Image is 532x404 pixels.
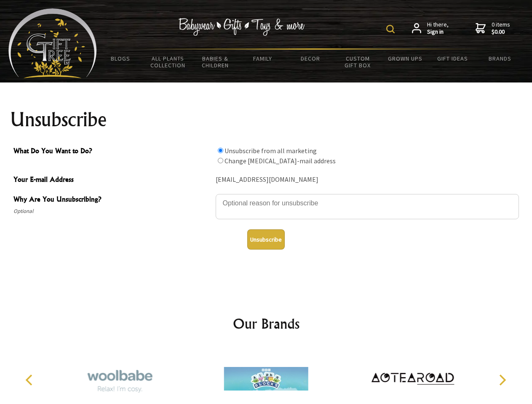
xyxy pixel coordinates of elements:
label: Unsubscribe from all marketing [225,146,317,155]
strong: $0.00 [492,28,510,36]
a: 0 items$0.00 [476,21,510,36]
input: What Do You Want to Do? [218,158,223,163]
span: Optional [13,206,211,216]
button: Next [493,371,511,389]
span: Why Are You Unsubscribing? [13,194,211,206]
a: Gift Ideas [429,50,476,67]
a: All Plants Collection [144,50,192,74]
span: Hi there, [427,21,449,36]
a: Custom Gift Box [334,50,382,74]
h2: Our Brands [17,314,516,334]
a: Grown Ups [381,50,429,67]
img: Babywear - Gifts - Toys & more [179,18,305,36]
a: Decor [286,50,334,67]
textarea: Why Are You Unsubscribing? [216,194,519,219]
a: Family [239,50,287,67]
button: Unsubscribe [247,229,285,250]
span: Your E-mail Address [13,174,211,186]
img: Babyware - Gifts - Toys and more... [8,8,97,78]
button: Previous [21,371,40,389]
label: Change [MEDICAL_DATA]-mail address [225,157,336,165]
img: product search [386,25,395,33]
a: BLOGS [97,50,144,67]
div: [EMAIL_ADDRESS][DOMAIN_NAME] [216,173,519,186]
a: Babies & Children [192,50,239,74]
h1: Unsubscribe [10,109,522,130]
span: 0 items [492,21,510,36]
span: What Do You Want to Do? [13,146,211,158]
input: What Do You Want to Do? [218,148,223,153]
a: Hi there,Sign in [412,21,449,36]
a: Brands [476,50,524,67]
strong: Sign in [427,28,449,36]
